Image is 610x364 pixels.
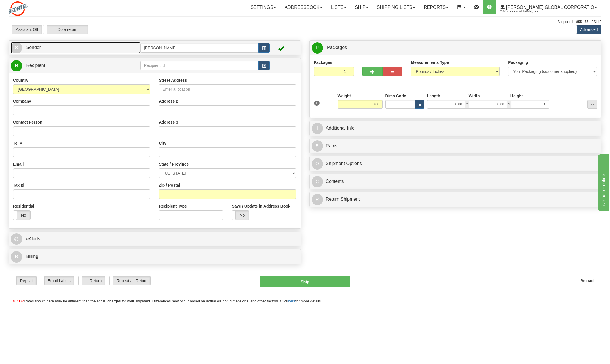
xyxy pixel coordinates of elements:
[312,122,600,134] a: IAdditional Info
[11,233,22,245] span: @
[11,60,126,71] a: R Recipient
[312,42,323,54] span: P
[159,84,296,94] input: Enter a location
[500,9,543,14] span: 2553 / [PERSON_NAME], [PERSON_NAME]
[312,176,600,187] a: CContents
[312,42,600,54] a: P Packages
[312,158,323,170] span: O
[11,60,22,71] span: R
[13,140,22,146] label: Tel #
[159,140,166,146] label: City
[11,42,22,54] span: S
[327,45,347,50] span: Packages
[9,1,28,16] img: logo2553.jpg
[496,0,601,14] a: [PERSON_NAME] Global Corporatio 2553 / [PERSON_NAME], [PERSON_NAME]
[338,93,351,99] label: Weight
[140,61,259,70] input: Recipient Id
[508,60,528,65] label: Packaging
[13,182,24,188] label: Tax Id
[41,276,74,285] label: Email Labels
[26,236,40,241] span: eAlerts
[280,0,327,14] a: Addressbook
[11,251,299,263] a: B Billing
[427,93,440,99] label: Length
[580,278,594,283] b: Reload
[13,203,34,209] label: Residential
[373,0,419,14] a: Shipping lists
[43,25,88,34] label: Do a return
[4,3,52,10] div: live help - online
[327,0,351,14] a: Lists
[26,63,45,68] span: Recipient
[140,43,259,53] input: Sender Id
[159,119,178,125] label: Address 3
[110,276,150,285] label: Repeat as Return
[312,123,323,134] span: I
[385,93,406,99] label: Dims Code
[351,0,372,14] a: Ship
[9,299,601,304] div: Rates shown here may be different than the actual charges for your shipment. Differences may occu...
[11,42,140,54] a: S Sender
[9,25,42,34] label: Assistant Off
[469,93,480,99] label: Width
[26,254,38,259] span: Billing
[314,101,320,106] span: 1
[419,0,453,14] a: Reports
[232,203,290,209] label: Save / Update in Address Book
[159,98,178,104] label: Address 2
[159,182,180,188] label: Zip / Postal
[312,158,600,170] a: OShipment Options
[13,211,30,220] label: No
[510,93,523,99] label: Height
[312,194,323,205] span: R
[507,100,511,109] span: x
[159,203,187,209] label: Recipient Type
[288,299,295,303] a: here
[13,299,24,303] span: NOTE:
[260,276,350,287] button: Ship
[13,77,28,83] label: Country
[312,194,600,205] a: RReturn Shipment
[597,153,609,211] iframe: chat widget
[312,176,323,187] span: C
[232,211,249,220] label: No
[26,45,41,50] span: Sender
[312,140,600,152] a: $Rates
[505,5,594,10] span: [PERSON_NAME] Global Corporatio
[159,161,189,167] label: State / Province
[13,161,24,167] label: Email
[11,251,22,263] span: B
[246,0,280,14] a: Settings
[587,100,597,109] div: ...
[573,25,601,34] label: Advanced
[465,100,469,109] span: x
[13,119,42,125] label: Contact Person
[9,20,601,24] div: Support: 1 - 855 - 55 - 2SHIP
[577,276,597,285] button: Reload
[79,276,105,285] label: Is Return
[11,233,299,245] a: @ eAlerts
[411,60,449,65] label: Measurements Type
[13,98,31,104] label: Company
[159,77,187,83] label: Street Address
[314,60,332,65] label: Packages
[312,140,323,152] span: $
[13,276,36,285] label: Repeat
